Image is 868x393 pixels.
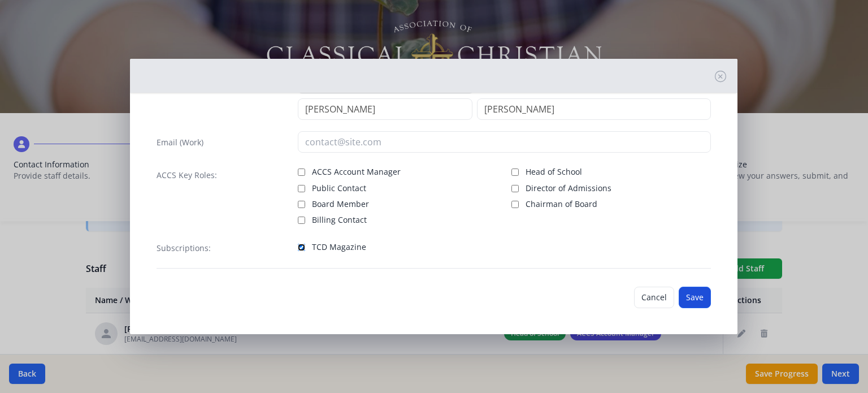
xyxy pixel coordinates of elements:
input: TCD Magazine [298,244,305,251]
span: ACCS Account Manager [312,166,401,178]
span: Billing Contact [312,214,367,226]
span: Public Contact [312,183,366,194]
input: Last Name [477,98,711,120]
span: Head of School [526,166,582,178]
button: Save [679,287,711,308]
span: Director of Admissions [526,183,611,194]
input: Board Member [298,201,305,208]
input: Director of Admissions [511,185,519,192]
input: ACCS Account Manager [298,169,305,176]
span: TCD Magazine [312,241,366,253]
input: Chairman of Board [511,201,519,208]
label: Email (Work) [157,137,203,148]
input: Head of School [511,169,519,176]
label: ACCS Key Roles: [157,170,217,181]
input: contact@site.com [298,131,711,153]
label: Subscriptions: [157,243,211,254]
span: Chairman of Board [526,198,597,210]
input: Billing Contact [298,217,305,224]
input: Public Contact [298,185,305,192]
input: First Name [298,98,472,120]
span: Board Member [312,198,369,210]
button: Cancel [634,287,674,308]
